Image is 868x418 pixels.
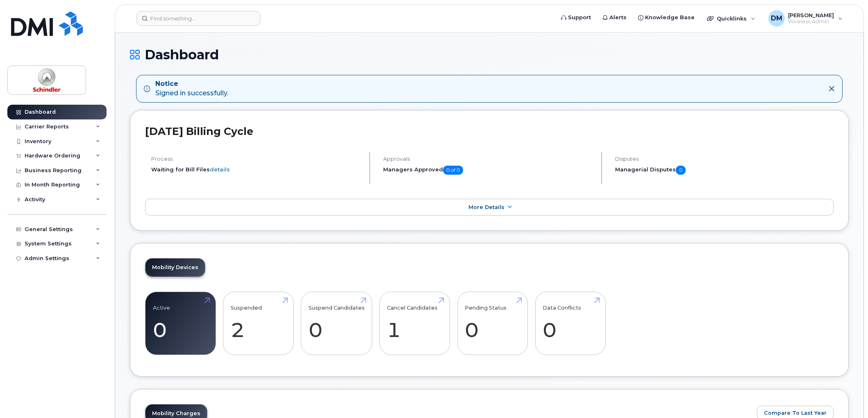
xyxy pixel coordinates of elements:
span: 0 of 0 [443,166,463,175]
h4: Approvals [383,156,594,162]
span: More Details [468,204,504,210]
a: Data Conflicts 0 [543,297,598,351]
a: Mobility Devices [145,258,205,276]
h1: Dashboard [130,47,849,62]
h4: Disputes [615,156,834,162]
a: Suspended 2 [231,297,286,351]
a: details [210,166,230,173]
div: Signed in successfully. [155,79,228,98]
span: 0 [676,166,686,175]
a: Cancel Candidates 1 [387,297,442,351]
a: Suspend Candidates 0 [309,297,365,351]
h5: Managers Approved [383,166,594,175]
a: Active 0 [153,297,208,351]
a: Pending Status 0 [465,297,520,351]
h4: Process [151,156,362,162]
h5: Managerial Disputes [615,166,834,175]
span: Compare To Last Year [764,409,827,417]
h2: [DATE] Billing Cycle [145,125,834,137]
strong: Notice [155,79,228,89]
li: Waiting for Bill Files [151,166,362,173]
